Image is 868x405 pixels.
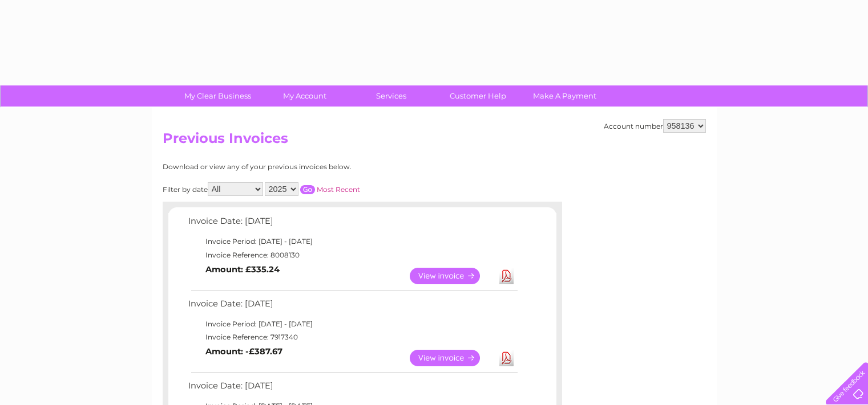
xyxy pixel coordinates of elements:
td: Invoice Date: [DATE] [185,296,519,317]
div: Account number [604,119,706,133]
td: Invoice Period: [DATE] - [DATE] [185,235,519,248]
div: Filter by date [163,182,462,196]
a: View [410,268,494,284]
a: Download [499,350,514,366]
b: Amount: -£387.67 [205,346,282,357]
td: Invoice Reference: 8008130 [185,248,519,262]
td: Invoice Date: [DATE] [185,214,519,235]
h2: Previous Invoices [163,130,706,152]
a: Most Recent [317,185,360,194]
a: My Account [257,85,352,107]
a: My Clear Business [171,85,265,107]
a: View [410,350,494,366]
div: Download or view any of your previous invoices below. [163,163,462,171]
td: Invoice Period: [DATE] - [DATE] [185,317,519,331]
a: Services [344,85,438,107]
a: Download [499,268,514,284]
b: Amount: £335.24 [205,264,280,275]
a: Customer Help [431,85,525,107]
a: Make A Payment [518,85,612,107]
td: Invoice Reference: 7917340 [185,330,519,344]
td: Invoice Date: [DATE] [185,378,519,399]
